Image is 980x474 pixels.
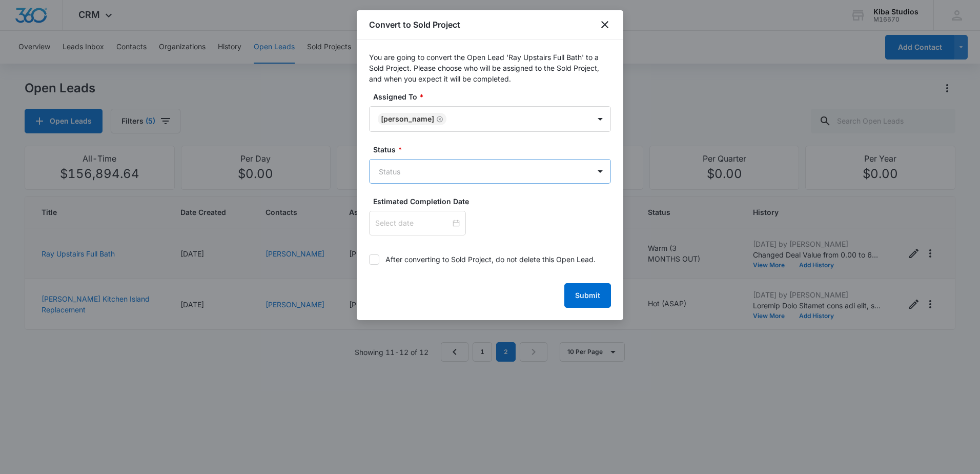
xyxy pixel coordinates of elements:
label: Assigned To [373,91,615,102]
label: Status [373,144,615,155]
button: Submit [564,283,611,308]
p: You are going to convert the Open Lead 'Ray Upstairs Full Bath' to a Sold Project. Please choose ... [369,52,611,84]
div: Remove Amanda Bligen [434,115,443,123]
label: Estimated Completion Date [373,196,615,207]
label: After converting to Sold Project, do not delete this Open Lead. [369,254,611,265]
button: close [599,18,611,31]
input: Select date [375,218,451,229]
h1: Convert to Sold Project [369,18,460,31]
div: [PERSON_NAME] [381,115,434,123]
